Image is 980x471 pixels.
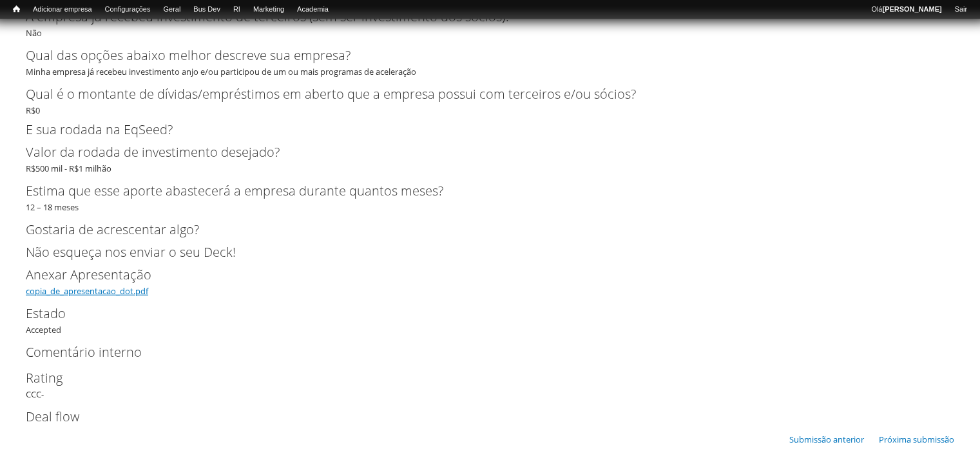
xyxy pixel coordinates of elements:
[26,246,954,259] h2: Não esqueça nos enviar o seu Deck!
[26,3,99,16] a: Adicionar empresa
[26,407,933,426] label: Deal flow
[227,3,247,16] a: RI
[26,265,933,285] label: Anexar Apresentação
[6,3,26,15] a: Início
[26,123,954,136] h2: E sua rodada na EqSeed?
[26,7,954,39] div: Não
[26,285,148,297] a: copia_de_apresentacao_dot.pdf
[948,3,974,16] a: Sair
[879,434,954,445] a: Próxima submissão
[26,143,954,175] div: R$500 mil - R$1 milhão
[26,85,933,104] label: Qual é o montante de dívidas/empréstimos em aberto que a empresa possui com terceiros e/ou sócios?
[26,46,954,78] div: Minha empresa já recebeu investimento anjo e/ou participou de um ou mais programas de aceleração
[99,3,157,16] a: Configurações
[13,5,20,14] span: Início
[789,434,864,445] a: Submissão anterior
[157,3,187,16] a: Geral
[26,368,954,401] div: CCC-
[26,220,933,239] label: Gostaria de acrescentar algo?
[865,3,948,16] a: Olá[PERSON_NAME]
[882,5,941,13] strong: [PERSON_NAME]
[291,3,335,16] a: Academia
[26,368,933,388] label: Rating
[26,304,954,336] div: Accepted
[26,181,954,214] div: 12 – 18 meses
[26,143,933,162] label: Valor da rodada de investimento desejado?
[26,343,933,362] label: Comentário interno
[26,304,933,323] label: Estado
[247,3,291,16] a: Marketing
[26,181,933,201] label: Estima que esse aporte abastecerá a empresa durante quantos meses?
[26,46,933,65] label: Qual das opções abaixo melhor descreve sua empresa?
[26,85,954,117] div: R$0
[187,3,227,16] a: Bus Dev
